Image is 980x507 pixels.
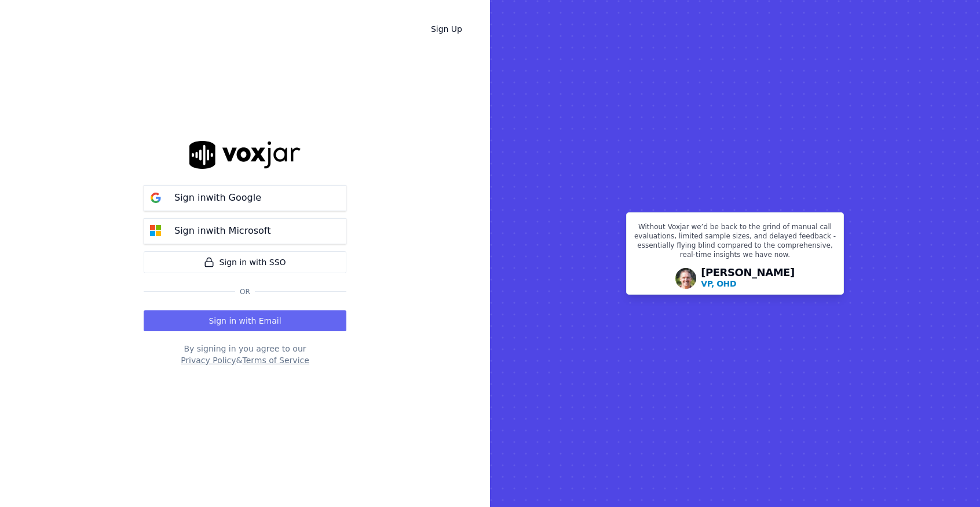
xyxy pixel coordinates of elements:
p: Sign in with Microsoft [174,224,270,238]
button: Privacy Policy [181,354,236,366]
div: [PERSON_NAME] [701,267,795,289]
p: VP, OHD [701,278,736,289]
img: logo [189,141,301,168]
button: Sign inwith Microsoft [144,218,346,244]
img: microsoft Sign in button [144,219,167,242]
span: Or [235,287,255,296]
a: Sign Up [422,19,471,39]
img: Avatar [675,268,696,289]
a: Sign in with SSO [144,251,346,273]
button: Terms of Service [242,354,309,366]
button: Sign in with Email [144,310,346,331]
div: By signing in you agree to our & [144,343,346,366]
button: Sign inwith Google [144,185,346,211]
p: Sign in with Google [174,191,261,205]
img: google Sign in button [144,186,167,209]
p: Without Voxjar we’d be back to the grind of manual call evaluations, limited sample sizes, and de... [634,222,836,264]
